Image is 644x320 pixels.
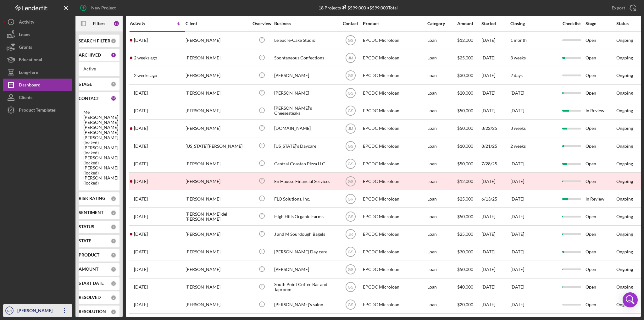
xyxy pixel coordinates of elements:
div: J and M Sourdough Bagels [274,226,337,243]
div: Open [586,85,616,102]
div: Export [612,2,625,14]
time: [DATE] [510,302,524,307]
time: 2025-09-14 23:14 [134,38,148,43]
b: STATE [79,238,91,243]
time: [DATE] [510,196,524,201]
span: $25,000 [457,231,473,237]
div: [PERSON_NAME] [186,85,248,102]
div: Dashboard [19,79,41,93]
div: EPCDC Microloan [363,155,426,172]
text: GS [348,38,353,43]
div: [DATE] [481,226,510,243]
button: Activity [3,16,72,28]
div: [DATE] [481,102,510,119]
div: Le Sucre-Cake Studio [274,32,337,49]
div: 1 [111,52,116,58]
div: 0 [111,267,116,272]
div: $12,000 [457,173,481,190]
div: Loan [427,67,457,84]
div: EPCDC Microloan [363,208,426,225]
a: Long-Term [3,66,72,79]
div: Ongoing [616,249,633,254]
div: Open [586,120,616,137]
div: Loan [427,208,457,225]
div: [DATE] [481,296,510,313]
div: [PERSON_NAME] [186,155,248,172]
div: Contact [339,21,362,26]
b: SENTIMENT [79,210,103,215]
div: 18 Projects • $599,000 Total [319,5,398,10]
div: [US_STATE][PERSON_NAME] [186,138,248,154]
button: New Project [75,2,122,14]
div: EPCDC Microloan [363,32,426,49]
time: 2025-08-07 21:53 [134,179,148,184]
div: Ongoing [616,284,633,290]
time: [DATE] [510,161,524,166]
div: Closing [510,21,558,26]
text: GS [348,215,353,219]
div: Loan [427,32,457,49]
time: 2025-08-28 20:25 [134,91,148,96]
div: [PERSON_NAME] [186,67,248,84]
div: 0 [111,238,116,244]
div: Open [586,138,616,154]
time: [DATE] [510,267,524,272]
span: $25,000 [457,196,473,201]
text: JR [348,232,353,237]
button: Clients [3,91,72,104]
b: CONTACT [79,96,99,101]
div: EPCDC Microloan [363,138,426,154]
div: Ongoing [616,38,633,43]
div: In Review [586,102,616,119]
time: 2025-03-11 17:28 [134,249,148,254]
div: [PERSON_NAME] del [PERSON_NAME] [186,208,248,225]
div: [DATE] [481,173,510,190]
text: GS [348,162,353,166]
time: 2 weeks [510,143,526,149]
div: Clients [19,91,32,105]
div: Open [586,226,616,243]
div: Loans [19,28,30,42]
div: EPCDC Microloan [363,120,426,137]
div: Category [427,21,457,26]
div: Business [274,21,337,26]
a: Grants [3,41,72,53]
div: Loan [427,279,457,295]
time: 3 weeks [510,125,526,131]
div: [PERSON_NAME] [186,279,248,295]
div: [PERSON_NAME]'s Cheesesteaks [274,102,337,119]
div: [PERSON_NAME] [186,261,248,278]
div: Loan [427,296,457,313]
div: [DATE] [481,32,510,49]
div: [DATE] [481,67,510,84]
div: EPCDC Microloan [363,226,426,243]
div: Open [586,50,616,66]
div: [PERSON_NAME] [186,173,248,190]
div: Loan [427,190,457,207]
div: Ongoing [616,161,633,166]
div: Ongoing [616,91,633,96]
div: [PERSON_NAME] [186,190,248,207]
div: Loan [427,173,457,190]
time: [DATE] [510,231,524,237]
a: Educational [3,53,72,66]
div: Overview [250,21,274,26]
text: GR [348,197,353,201]
span: $10,000 [457,143,473,149]
div: Product [363,21,426,26]
time: [DATE] [510,284,524,290]
div: Loan [427,85,457,102]
span: $25,000 [457,55,473,60]
div: 7/28/25 [481,155,510,172]
div: [PERSON_NAME] [274,67,337,84]
span: $30,000 [457,249,473,254]
div: 11 [113,20,119,27]
div: Ongoing [616,55,633,60]
div: Open [586,261,616,278]
div: [PERSON_NAME] (locked) [83,165,115,175]
div: 0 [111,295,116,301]
div: [PERSON_NAME] (locked) [83,175,115,185]
text: JM [348,56,353,60]
time: 2025-08-22 03:53 [134,126,148,131]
